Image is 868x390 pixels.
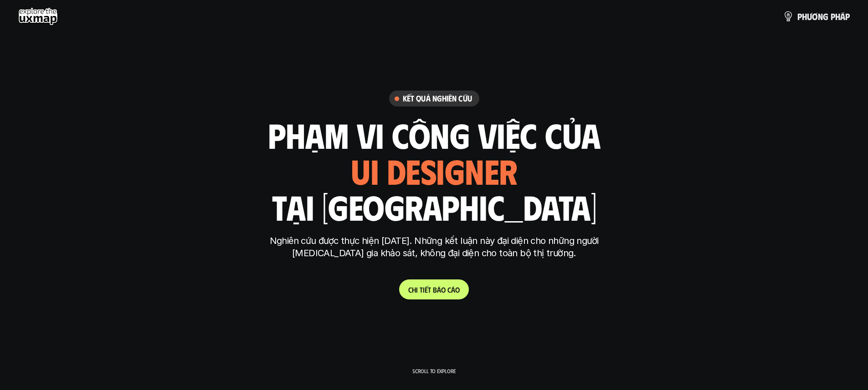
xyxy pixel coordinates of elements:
[403,93,472,104] h6: Kết quả nghiên cứu
[433,285,437,294] span: b
[451,285,455,294] span: á
[425,285,428,294] span: ế
[423,285,425,294] span: i
[447,285,451,294] span: c
[823,11,828,21] span: g
[807,11,812,21] span: ư
[797,11,802,21] span: p
[263,235,605,259] p: Nghiên cứu được thực hiện [DATE]. Những kết luận này đại diện cho những người [MEDICAL_DATA] gia ...
[802,11,807,21] span: h
[412,285,416,294] span: h
[412,368,456,374] p: Scroll to explore
[272,187,596,226] h1: tại [GEOGRAPHIC_DATA]
[428,285,431,294] span: t
[416,285,418,294] span: i
[835,11,840,21] span: h
[783,7,850,25] a: phươngpháp
[840,11,845,21] span: á
[441,285,446,294] span: o
[437,285,441,294] span: á
[845,11,850,21] span: p
[831,11,835,21] span: p
[268,116,601,154] h1: phạm vi công việc của
[818,11,823,21] span: n
[420,285,423,294] span: t
[455,285,460,294] span: o
[399,279,469,299] a: Chitiếtbáocáo
[812,11,818,21] span: ơ
[408,285,412,294] span: C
